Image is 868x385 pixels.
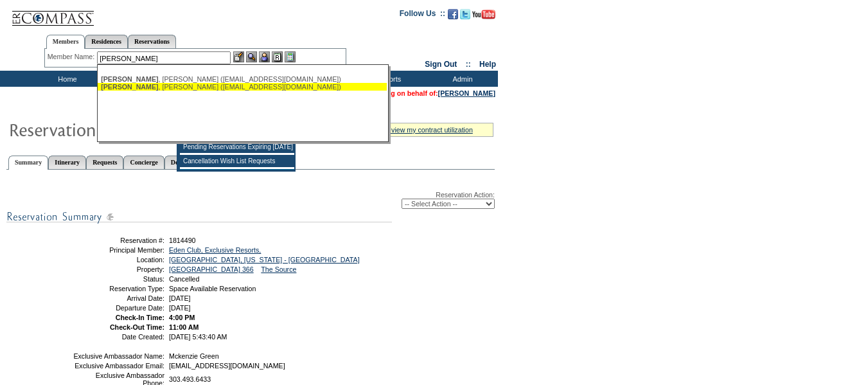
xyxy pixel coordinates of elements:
[259,51,270,62] img: Impersonate
[29,71,103,87] td: Home
[169,333,227,341] span: [DATE] 5:43:40 AM
[385,126,473,134] a: » view my contract utilization
[472,13,495,21] a: Subscribe to our YouTube Channel
[73,256,164,264] td: Location:
[169,246,261,254] a: Eden Club, Exclusive Resorts,
[48,51,97,62] div: Member Name:
[233,51,244,62] img: b_edit.gif
[272,51,283,62] img: Reservations
[169,256,360,264] a: [GEOGRAPHIC_DATA], [US_STATE] - [GEOGRAPHIC_DATA]
[169,265,254,273] a: [GEOGRAPHIC_DATA] 366
[448,13,458,21] a: Become our fan on Facebook
[180,141,294,154] td: Pending Reservations Expiring [DATE]
[73,362,164,370] td: Exclusive Ambassador Email:
[400,8,445,23] td: Follow Us ::
[169,275,199,283] span: Cancelled
[169,304,191,312] span: [DATE]
[73,246,164,254] td: Principal Member:
[6,191,495,209] div: Reservation Action:
[73,237,164,244] td: Reservation #:
[73,304,164,312] td: Departure Date:
[123,156,164,169] a: Concierge
[479,60,496,69] a: Help
[285,51,296,62] img: b_calculator.gif
[466,60,471,69] span: ::
[46,35,85,49] a: Members
[180,155,294,168] td: Cancellation Wish List Requests
[73,265,164,273] td: Property:
[424,71,498,87] td: Admin
[169,314,195,321] span: 4:00 PM
[169,285,256,292] span: Space Available Reservation
[460,9,470,19] img: Follow us on Twitter
[169,375,211,383] span: 303.493.6433
[8,116,265,142] img: Reservaton Summary
[8,156,48,170] a: Summary
[101,75,158,83] span: [PERSON_NAME]
[110,323,164,331] strong: Check-Out Time:
[86,156,123,169] a: Requests
[246,51,257,62] img: View
[73,275,164,283] td: Status:
[348,89,495,97] span: You are acting on behalf of:
[169,352,219,360] span: Mckenzie Green
[169,362,285,370] span: [EMAIL_ADDRESS][DOMAIN_NAME]
[101,83,158,91] span: [PERSON_NAME]
[438,89,495,97] a: [PERSON_NAME]
[101,83,384,91] div: , [PERSON_NAME] ([EMAIL_ADDRESS][DOMAIN_NAME])
[460,13,470,21] a: Follow us on Twitter
[73,285,164,292] td: Reservation Type:
[169,237,196,244] span: 1814490
[164,156,194,169] a: Detail
[101,75,384,83] div: , [PERSON_NAME] ([EMAIL_ADDRESS][DOMAIN_NAME])
[128,35,176,48] a: Reservations
[73,333,164,341] td: Date Created:
[169,323,199,331] span: 11:00 AM
[169,294,191,302] span: [DATE]
[472,10,495,19] img: Subscribe to our YouTube Channel
[425,60,457,69] a: Sign Out
[116,314,164,321] strong: Check-In Time:
[73,294,164,302] td: Arrival Date:
[73,352,164,360] td: Exclusive Ambassador Name:
[448,9,458,19] img: Become our fan on Facebook
[85,35,128,48] a: Residences
[261,265,296,273] a: The Source
[6,209,392,225] img: subTtlResSummary.gif
[48,156,86,169] a: Itinerary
